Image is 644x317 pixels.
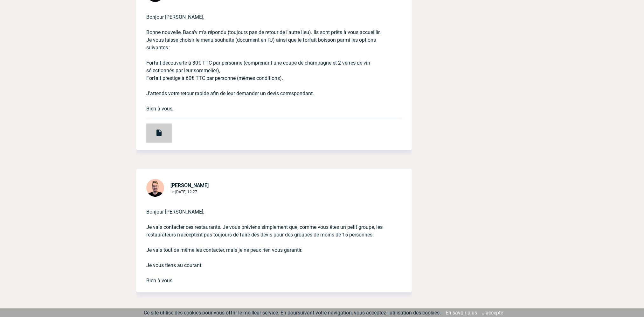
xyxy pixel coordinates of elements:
img: 129741-1.png [146,179,164,197]
span: Le [DATE] 12:27 [170,190,197,194]
span: [PERSON_NAME] [170,182,209,188]
a: En savoir plus [446,310,477,316]
p: Bonjour [PERSON_NAME], Je vais contacter ces restaurants. Je vous préviens simplement que, comme ... [146,198,384,285]
a: Plaquette Baca'v 2025 v8.pdf [136,127,172,133]
p: Bonjour [PERSON_NAME], Bonne nouvelle, Baca'v m'a répondu (toujours pas de retour de l'autre lieu... [146,3,384,113]
span: Ce site utilise des cookies pour vous offrir le meilleur service. En poursuivant votre navigation... [144,310,441,316]
a: J'accepte [482,310,503,316]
